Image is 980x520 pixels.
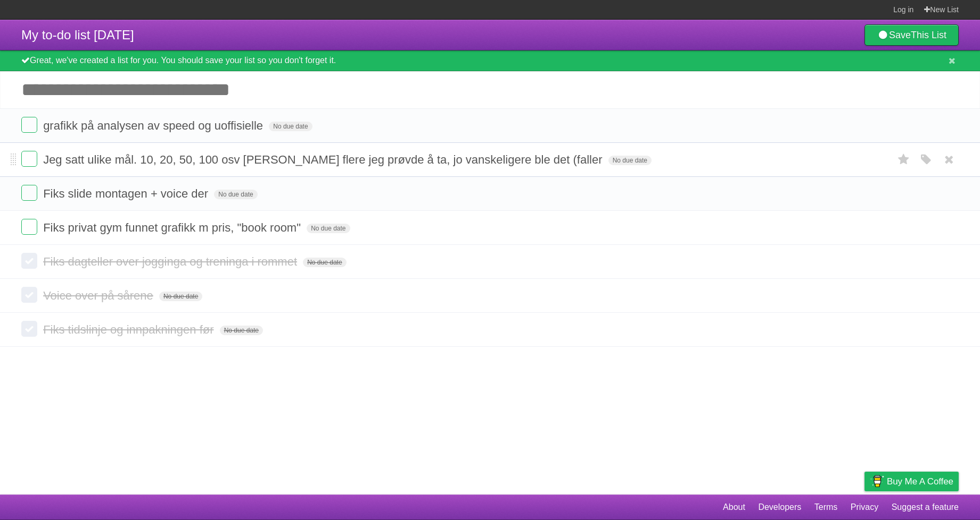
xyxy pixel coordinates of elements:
span: Jeg satt ulike mål. 10, 20, 50, 100 osv [PERSON_NAME] flere jeg prøvde å ta, jo vanskeligere ble ... [43,153,605,166]
label: Done [21,151,37,167]
span: No due date [214,190,257,199]
a: Privacy [851,497,878,517]
span: Fiks slide montagen + voice der [43,187,211,200]
a: Buy me a coffee [864,472,959,491]
label: Done [21,185,37,201]
span: Fiks dagteller over jogginga og treninga i rommet [43,255,300,268]
a: Developers [758,497,801,517]
span: Voice over på sårene [43,289,156,302]
span: Buy me a coffee [887,472,953,491]
label: Done [21,287,37,303]
label: Done [21,253,37,269]
span: Fiks privat gym funnet grafikk m pris, "book room" [43,221,303,234]
span: No due date [159,292,202,301]
span: No due date [303,258,346,267]
span: grafikk på analysen av speed og uoffisielle [43,119,266,132]
a: Suggest a feature [892,497,959,517]
label: Done [21,117,37,133]
a: SaveThis List [864,24,959,46]
b: This List [911,30,946,40]
img: Buy me a coffee [870,472,884,490]
span: No due date [307,224,350,233]
span: No due date [608,156,652,165]
span: My to-do list [DATE] [21,28,134,42]
span: No due date [269,122,312,131]
span: Fiks tidslinje og innpakningen før [43,323,216,336]
label: Star task [894,151,914,168]
label: Done [21,321,37,337]
a: About [723,497,745,517]
a: Terms [814,497,838,517]
label: Done [21,219,37,235]
span: No due date [220,326,263,335]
